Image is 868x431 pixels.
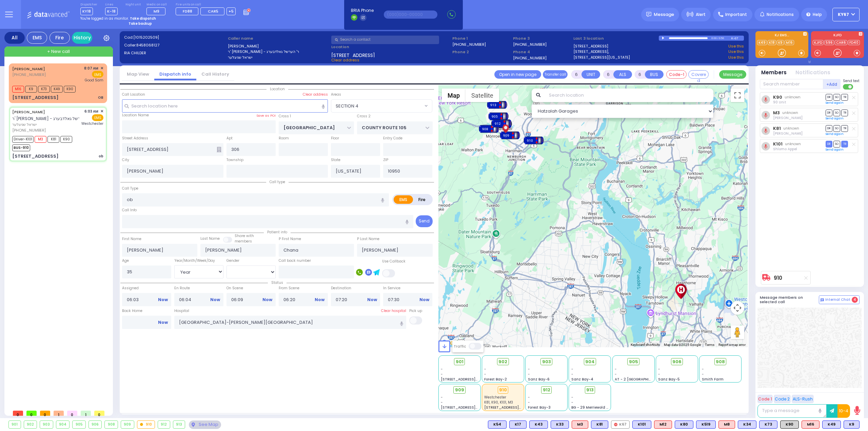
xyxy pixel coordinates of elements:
[528,377,550,382] span: Sanz Bay-6
[484,372,486,377] span: -
[279,258,311,263] label: Call back number
[92,71,103,78] span: EMS
[122,308,171,314] label: Back Home
[331,157,340,163] label: State
[571,377,593,382] span: Sanz Bay-4
[718,34,725,42] div: 0:50
[98,95,103,100] div: OB
[757,40,767,45] a: K49
[331,99,432,112] span: SECTION 4
[654,11,674,18] span: Message
[841,110,848,116] span: TR
[12,86,24,93] span: M16
[315,297,324,303] a: Now
[54,411,64,416] span: 1
[441,372,443,377] span: -
[130,16,156,21] strong: Take dispatch
[25,86,37,93] span: K9
[64,86,76,93] span: K90
[837,404,850,418] button: 10-4
[67,411,77,416] span: 0
[658,367,660,372] span: -
[492,100,502,110] gmp-advanced-marker: 913
[813,40,824,45] a: KJFD
[785,95,801,100] span: unknown
[676,286,686,296] gmp-advanced-marker: Westchester Medical Center-Woods Road
[551,420,569,429] div: BLS
[442,89,466,102] button: Show street map
[81,411,91,416] span: 1
[811,34,864,38] label: KJFD
[84,66,98,71] span: 8:07 AM
[841,125,848,132] span: TR
[266,179,289,184] span: Call type
[500,125,511,136] gmp-advanced-marker: Client
[833,110,840,116] span: SO
[122,136,148,141] label: Street Address
[383,136,402,141] label: Entry Code
[498,358,507,365] span: 902
[228,43,329,49] label: [PERSON_NAME]
[80,7,93,15] span: KY18
[440,338,462,347] img: Google
[731,36,744,41] div: K-67
[573,36,659,41] label: Last 3 location
[217,147,221,152] span: Other building occupants
[500,130,520,140] div: 909
[173,421,185,428] div: 913
[85,78,103,83] span: Good Sam
[4,32,25,44] div: All
[336,103,358,110] span: SECTION 4
[228,55,329,60] label: ישראל שניצלער
[105,7,118,15] span: K-18
[728,55,744,60] a: Use this
[331,100,423,112] span: SECTION 4
[262,297,272,303] a: Now
[440,338,462,347] a: Open this area in Google Maps (opens a new window)
[27,10,72,19] img: Logo
[591,420,608,429] div: BLS
[26,411,37,416] span: 0
[731,326,744,339] button: Drag Pegman onto the map to open Street View
[383,286,432,291] label: In Service
[124,42,225,48] label: Caller:
[696,12,706,18] span: Alert
[666,70,687,79] button: Code-1
[572,420,588,429] div: ALS
[731,301,744,315] button: Map camera controls
[675,420,693,429] div: BLS
[755,34,808,38] label: KJ EMS...
[773,126,781,131] a: K81
[122,99,328,112] input: Search location here
[441,367,443,372] span: -
[673,284,688,299] img: icon-hospital.png
[773,95,782,100] a: K90
[802,420,820,429] div: ALS
[785,141,801,146] span: unknown
[122,258,129,263] label: Age
[613,70,632,79] button: ALS
[122,92,145,97] label: Call Location
[773,131,803,136] span: Berish Mertz
[176,3,236,7] label: Fire units on call
[505,130,515,140] gmp-advanced-marker: 909
[419,297,429,303] a: Now
[413,195,432,204] label: Fire
[509,420,527,429] div: BLS
[279,286,328,291] label: From Scene
[545,89,714,102] input: Search location
[226,258,239,263] label: Gender
[513,49,571,55] span: Phone 4
[614,423,617,426] img: red-radio-icon.svg
[12,116,90,121] span: ר' [PERSON_NAME] - ר' הערשל גאלדבערג
[24,421,37,428] div: 902
[835,40,847,45] a: CAR6
[838,12,849,18] span: KY67
[226,136,233,141] label: Apt
[137,421,155,428] div: 910
[105,3,118,7] label: Lines
[146,3,168,7] label: Medic on call
[728,43,744,49] a: Use this
[331,36,439,44] input: Search a contact
[832,8,860,21] button: KY67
